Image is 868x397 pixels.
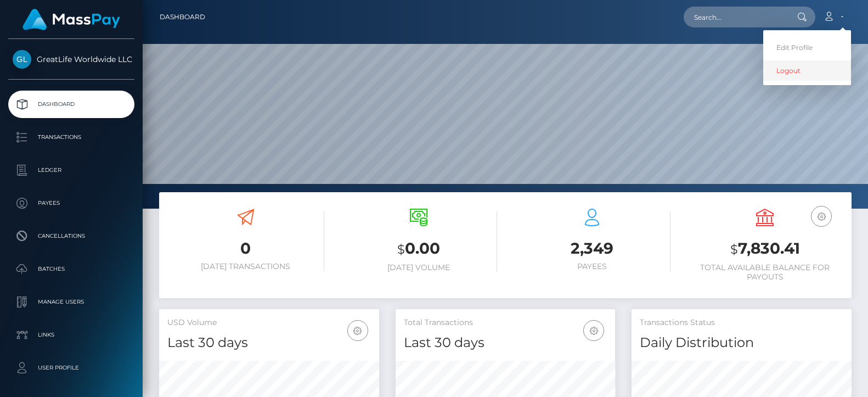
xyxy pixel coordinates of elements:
h6: Total Available Balance for Payouts [687,263,844,282]
h3: 2,349 [514,238,670,259]
p: Batches [13,261,130,277]
h4: Daily Distribution [640,333,843,353]
h4: Last 30 days [167,333,371,353]
a: Links [8,321,134,349]
p: Payees [13,195,130,211]
h5: Total Transactions [404,317,607,328]
h6: [DATE] Transactions [167,262,324,271]
span: GreatLife Worldwide LLC [8,54,134,64]
a: Batches [8,255,134,283]
p: Dashboard [13,96,130,113]
h5: Transactions Status [640,317,843,328]
a: Edit Profile [763,37,851,58]
p: Ledger [13,162,130,178]
p: Manage Users [13,294,130,310]
h4: Last 30 days [404,333,607,353]
a: Transactions [8,124,134,151]
a: Ledger [8,156,134,184]
h6: Payees [514,262,670,271]
a: Cancellations [8,222,134,250]
p: Links [13,327,130,343]
small: $ [397,242,405,257]
a: Dashboard [160,5,205,29]
h3: 0 [167,238,324,259]
img: GreatLife Worldwide LLC [13,50,31,69]
p: Cancellations [13,228,130,244]
h3: 0.00 [341,238,498,260]
h3: 7,830.41 [687,238,844,260]
a: Payees [8,189,134,217]
h6: [DATE] Volume [341,263,498,272]
a: User Profile [8,354,134,382]
input: Search... [684,7,787,27]
a: Logout [763,60,851,81]
a: Manage Users [8,288,134,316]
h5: USD Volume [167,317,371,328]
a: Dashboard [8,91,134,118]
p: User Profile [13,360,130,376]
p: Transactions [13,129,130,146]
img: MassPay Logo [22,9,120,30]
small: $ [730,242,738,257]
